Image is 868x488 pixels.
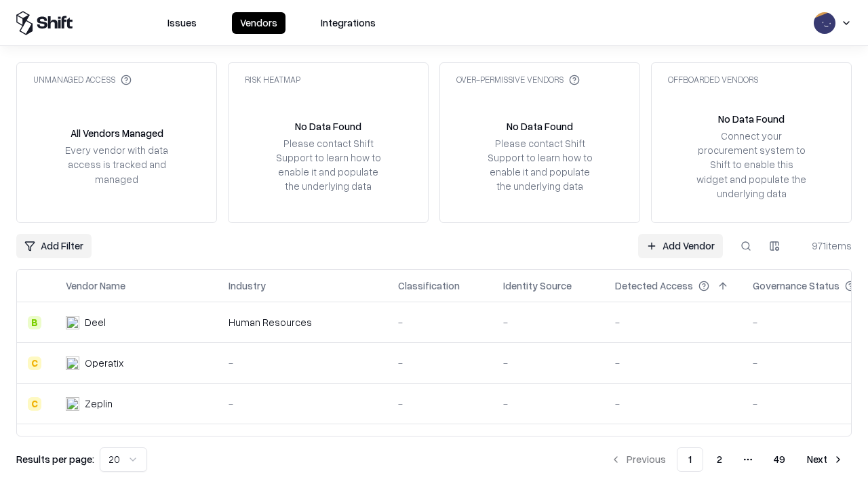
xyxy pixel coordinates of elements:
div: - [398,356,481,370]
div: Risk Heatmap [245,74,300,85]
a: Add Vendor [638,234,723,258]
div: - [503,356,593,370]
div: - [503,396,593,411]
div: C [28,357,41,370]
div: - [615,396,731,411]
div: Deel [85,315,106,329]
img: Deel [66,316,79,329]
div: - [398,396,481,411]
div: Industry [229,279,266,293]
nav: pagination [602,447,852,472]
img: Operatix [66,357,79,370]
div: No Data Found [295,119,361,134]
button: 1 [677,447,703,472]
p: Results per page: [16,452,94,466]
div: - [398,315,481,329]
div: Detected Access [615,279,693,293]
div: Human Resources [229,315,376,329]
div: Every vendor with data access is tracked and managed [60,143,173,186]
div: - [615,356,731,370]
div: C [28,397,41,411]
div: No Data Found [718,112,785,126]
div: Please contact Shift Support to learn how to enable it and populate the underlying data [484,136,596,194]
div: Vendor Name [66,279,125,293]
button: Next [799,447,852,472]
div: - [503,315,593,329]
div: 971 items [797,239,852,253]
button: Add Filter [16,234,92,258]
div: Identity Source [503,279,572,293]
div: Over-Permissive Vendors [456,74,580,85]
div: Connect your procurement system to Shift to enable this widget and populate the underlying data [695,129,808,201]
button: Vendors [232,12,285,34]
button: 49 [763,447,796,472]
button: Integrations [313,12,384,34]
div: Governance Status [753,279,840,293]
div: B [28,316,41,329]
div: No Data Found [507,119,573,134]
div: - [615,315,731,329]
div: Please contact Shift Support to learn how to enable it and populate the underlying data [272,136,384,194]
div: All Vendors Managed [71,126,163,140]
div: Zeplin [85,396,113,411]
button: Issues [159,12,205,34]
div: Operatix [85,356,123,370]
div: Offboarded Vendors [668,74,758,85]
div: Unmanaged Access [33,74,132,85]
img: Zeplin [66,397,79,411]
div: - [229,356,376,370]
div: - [229,396,376,411]
button: 2 [706,447,733,472]
div: Classification [398,279,460,293]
